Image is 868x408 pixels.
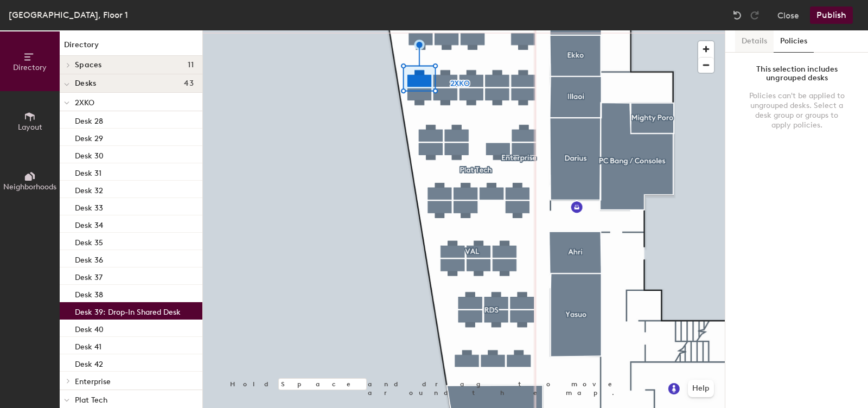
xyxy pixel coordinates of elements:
button: Policies [774,30,814,53]
div: This selection includes ungrouped desks [747,65,846,82]
p: Desk 31 [75,165,101,178]
div: Policies can't be applied to ungrouped desks. Select a desk group or groups to apply policies. [747,91,846,130]
img: Redo [749,10,760,21]
p: Desk 38 [75,287,103,299]
span: 43 [184,79,194,88]
p: Desk 35 [75,235,103,247]
span: Spaces [75,61,102,69]
span: Directory [13,63,47,72]
button: Close [777,7,799,24]
p: Desk 36 [75,252,103,265]
button: Help [688,380,714,397]
p: Desk 33 [75,200,103,213]
p: Desk 37 [75,270,103,282]
p: Desk 29 [75,131,103,143]
img: Undo [732,10,743,21]
button: Publish [810,7,853,24]
span: Layout [18,123,42,132]
span: 11 [188,61,194,69]
p: Desk 32 [75,183,103,195]
p: Desk 28 [75,113,103,126]
span: Plat Tech [75,396,107,405]
span: Desks [75,79,96,88]
span: 2XKO [75,98,94,107]
p: Desk 40 [75,322,104,334]
p: Desk 41 [75,339,101,352]
p: Desk 30 [75,148,104,161]
div: [GEOGRAPHIC_DATA], Floor 1 [9,8,128,22]
span: Neighborhoods [3,182,56,192]
span: Enterprise [75,377,111,386]
p: Desk 42 [75,356,103,369]
p: Desk 39: Drop-In Shared Desk [75,304,181,317]
p: Desk 34 [75,218,103,230]
button: Details [735,30,774,53]
h1: Directory [60,39,202,56]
